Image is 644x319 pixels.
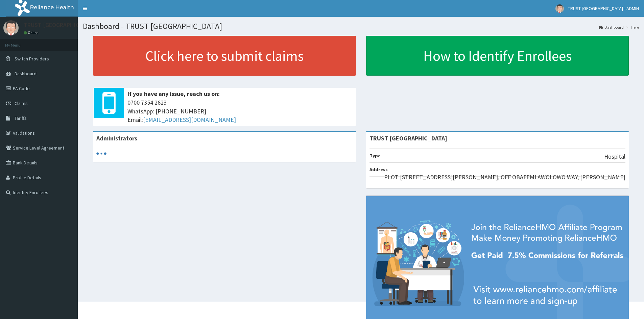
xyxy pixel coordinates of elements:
[15,56,49,62] span: Switch Providers
[568,5,639,11] span: TRUST [GEOGRAPHIC_DATA] - ADMIN
[555,4,564,13] img: User Image
[96,134,137,142] b: Administrators
[96,149,106,159] svg: audio-loading
[384,173,625,182] p: PLOT [STREET_ADDRESS][PERSON_NAME], OFF OBAFEMI AWOLOWO WAY, [PERSON_NAME]
[24,30,40,35] a: Online
[624,24,639,30] li: Here
[3,20,19,35] img: User Image
[15,71,37,77] span: Dashboard
[93,36,356,76] a: Click here to submit claims
[127,90,220,98] b: If you have any issue, reach us on:
[369,153,381,159] b: Type
[369,134,447,142] strong: TRUST [GEOGRAPHIC_DATA]
[15,100,28,106] span: Claims
[143,116,236,124] a: [EMAIL_ADDRESS][DOMAIN_NAME]
[369,166,388,172] b: Address
[24,22,120,28] p: TRUST [GEOGRAPHIC_DATA] - ADMIN
[83,22,639,31] h1: Dashboard - TRUST [GEOGRAPHIC_DATA]
[604,152,625,161] p: Hospital
[15,115,27,121] span: Tariffs
[599,24,624,30] a: Dashboard
[127,98,353,124] span: 0700 7354 2623 WhatsApp: [PHONE_NUMBER] Email:
[366,36,629,76] a: How to Identify Enrollees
